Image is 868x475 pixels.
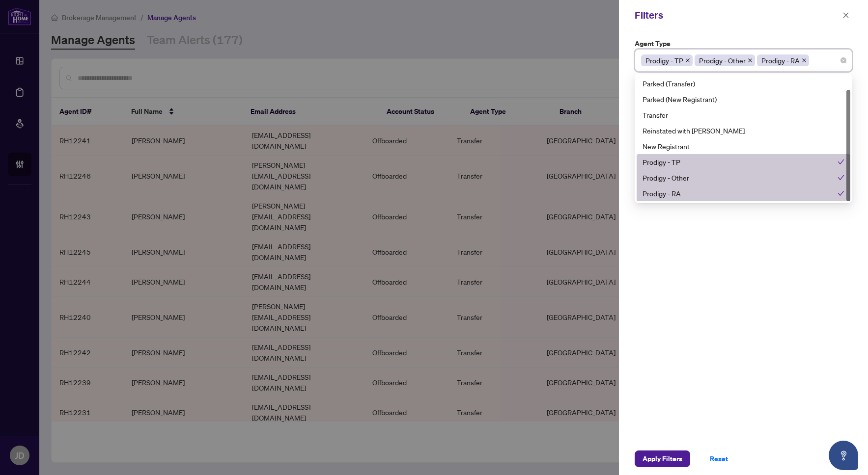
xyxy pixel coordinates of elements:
[710,451,728,467] span: Reset
[635,38,852,49] label: Agent Type
[643,141,844,152] div: New Registrant
[757,54,809,66] span: Prodigy - RA
[643,109,844,120] div: Transfer
[643,78,844,89] div: Parked (Transfer)
[829,441,858,470] button: Open asap
[637,185,850,201] div: Prodigy - RA
[699,55,746,66] span: Prodigy - Other
[643,94,844,105] div: Parked (New Registrant)
[702,450,736,467] button: Reset
[840,57,846,63] span: close-circle
[838,158,844,165] span: check
[643,172,838,183] div: Prodigy - Other
[637,107,850,123] div: Transfer
[842,12,849,19] span: close
[838,174,844,181] span: check
[637,91,850,107] div: Parked (New Registrant)
[643,451,682,467] span: Apply Filters
[637,154,850,170] div: Prodigy - TP
[635,450,690,467] button: Apply Filters
[761,55,800,66] span: Prodigy - RA
[643,157,838,167] div: Prodigy - TP
[635,8,840,23] div: Filters
[685,58,690,63] span: close
[637,170,850,185] div: Prodigy - Other
[802,58,807,63] span: close
[645,55,683,66] span: Prodigy - TP
[641,54,693,66] span: Prodigy - TP
[637,138,850,154] div: New Registrant
[643,125,844,136] div: Reinstated with [PERSON_NAME]
[838,190,844,197] span: check
[637,76,850,91] div: Parked (Transfer)
[748,58,753,63] span: close
[643,188,838,199] div: Prodigy - RA
[637,123,850,138] div: Reinstated with RAHR
[695,54,755,66] span: Prodigy - Other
